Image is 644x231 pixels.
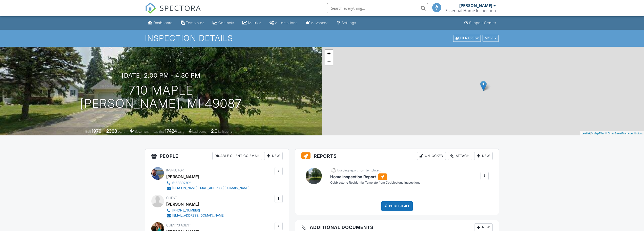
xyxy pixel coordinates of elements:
a: © OpenStreetMap contributors [605,132,643,135]
input: Search everything... [327,3,428,13]
a: [PERSON_NAME][EMAIL_ADDRESS][DOMAIN_NAME] [166,186,250,191]
div: [PERSON_NAME] [166,173,199,181]
div: Publish All [381,201,413,211]
div: Unlocked [417,152,446,160]
span: Client [166,196,177,200]
div: 1979 [92,128,101,134]
a: © MapTiler [591,132,604,135]
div: Cobblestone Residential Template from Cobblestone Inspections [330,181,420,185]
span: Built [85,130,91,133]
div: Metrics [248,21,261,25]
a: [PHONE_NUMBER] [166,208,224,213]
span: basement [135,130,149,133]
div: Contacts [218,21,234,25]
h3: Reports [295,149,499,163]
div: Attach [448,152,472,160]
div: Support Center [469,21,496,25]
span: Client's Agent [166,223,191,227]
div: [PERSON_NAME][EMAIL_ADDRESS][DOMAIN_NAME] [172,186,250,190]
div: 4 [189,128,192,134]
div: 17424 [165,128,177,134]
a: Settings [335,18,358,28]
div: [EMAIL_ADDRESS][DOMAIN_NAME] [172,214,224,218]
a: Dashboard [146,18,175,28]
div: [PHONE_NUMBER] [172,208,200,212]
span: sq.ft. [178,130,184,133]
span: sq. ft. [118,130,125,133]
h1: Inspection Details [145,34,499,43]
a: Metrics [240,18,263,28]
div: More [483,35,499,42]
a: SPECTORA [145,7,201,17]
div: Dashboard [153,21,173,25]
div: Templates [186,21,204,25]
a: Contacts [211,18,236,28]
span: Inspector [166,168,184,172]
a: Automations (Basic) [267,18,300,28]
div: 2.0 [211,128,217,134]
div: Disable Client CC Email [212,152,262,160]
span: Lot Size [153,130,164,133]
div: Essential Home Inspection [445,8,496,13]
a: Support Center [462,18,498,28]
a: Templates [179,18,206,28]
h3: People [145,149,289,163]
div: Automations [275,21,298,25]
div: New [474,152,493,160]
span: bedrooms [192,130,206,133]
div: | [580,131,644,136]
a: Zoom out [325,57,333,65]
h3: [DATE] 2:00 pm - 4:30 pm [122,72,200,79]
img: loading-93afd81d04378562ca97960a6d0abf470c8f8241ccf6a1b4da771bf876922d1b.gif [330,167,337,173]
h6: Home Inspection Report [330,173,420,180]
a: Zoom in [325,50,333,57]
div: Advanced [311,21,329,25]
div: Settings [342,21,356,25]
a: Leaflet [581,132,590,135]
img: The Best Home Inspection Software - Spectora [145,3,156,14]
div: New [264,152,283,160]
div: 2368 [106,128,117,134]
div: [PERSON_NAME] [459,3,492,8]
a: Advanced [304,18,331,28]
a: 6163897702 [166,181,250,186]
a: Client View [453,36,482,40]
div: Building report from template... [337,168,381,172]
a: [EMAIL_ADDRESS][DOMAIN_NAME] [166,213,224,218]
div: 6163897702 [172,181,191,185]
span: SPECTORA [160,3,201,13]
h1: 710 Maple [PERSON_NAME], MI 49087 [80,84,242,111]
div: Client View [453,35,481,42]
span: bathrooms [218,130,233,133]
div: [PERSON_NAME] [166,200,199,208]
